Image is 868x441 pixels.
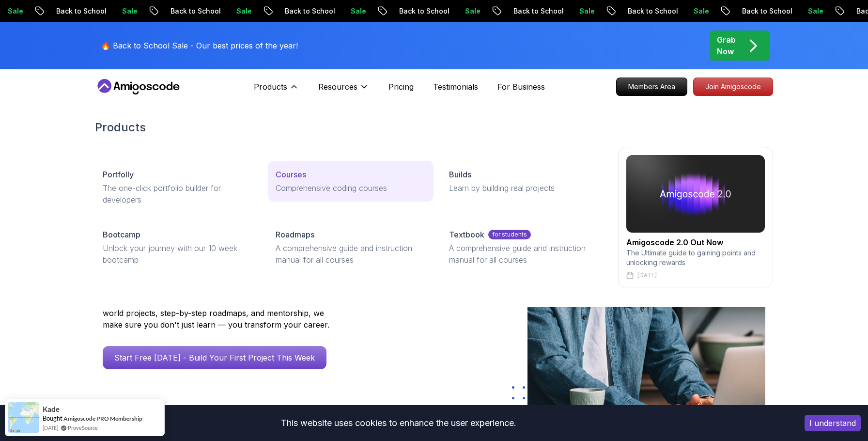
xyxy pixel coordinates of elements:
[497,81,545,93] a: For Business
[775,6,806,16] p: Sale
[709,6,775,16] p: Back to School
[661,6,692,16] p: Sale
[252,6,318,16] p: Back to School
[805,415,861,431] button: Accept cookies
[68,424,98,432] a: ProveSource
[441,221,606,273] a: Textbookfor studentsA comprehensive guide and instruction manual for all courses
[318,81,357,93] p: Resources
[449,242,599,266] p: A comprehensive guide and instruction manual for all courses
[103,169,134,180] p: Portfolly
[276,242,425,266] p: A comprehensive guide and instruction manual for all courses
[103,182,252,205] p: The one-click portfolio builder for developers
[63,415,142,422] a: Amigoscode PRO Membership
[276,169,306,180] p: Courses
[276,229,314,240] p: Roadmaps
[268,161,433,202] a: CoursesComprehensive coding courses
[254,81,299,100] button: Products
[103,229,140,240] p: Bootcamp
[616,78,687,96] a: Members Area
[618,147,773,287] a: amigoscode 2.0Amigoscode 2.0 Out NowThe Ultimate guide to gaining points and unlocking rewards[DATE]
[276,182,425,194] p: Comprehensive coding courses
[43,414,62,422] span: Bought
[268,221,433,273] a: RoadmapsA comprehensive guide and instruction manual for all courses
[432,6,463,16] p: Sale
[103,242,252,266] p: Unlock your journey with our 10 week bootcamp
[203,6,234,16] p: Sale
[480,6,546,16] p: Back to School
[366,6,432,16] p: Back to School
[388,81,414,93] a: Pricing
[138,6,203,16] p: Back to School
[95,161,260,213] a: PortfollyThe one-click portfolio builder for developers
[101,40,298,51] p: 🔥 Back to School Sale - Our best prices of the year!
[89,6,120,16] p: Sale
[254,81,287,93] p: Products
[449,182,599,194] p: Learn by building real projects
[433,81,478,93] a: Testimonials
[103,346,326,369] a: Start Free [DATE] - Build Your First Project This Week
[595,6,661,16] p: Back to School
[441,161,606,202] a: BuildsLearn by building real projects
[617,78,687,95] p: Members Area
[103,284,335,331] p: Amigoscode has helped thousands of developers land roles at Amazon, Starling Bank, Mercado Livre,...
[694,78,773,95] p: Join Amigoscode
[546,6,577,16] p: Sale
[626,248,765,268] p: The Ultimate guide to gaining points and unlocking rewards
[95,221,260,273] a: BootcampUnlock your journey with our 10 week bootcamp
[7,412,790,434] div: This website uses cookies to enhance the user experience.
[449,169,471,180] p: Builds
[626,236,765,248] h2: Amigoscode 2.0 Out Now
[95,120,773,135] h2: Products
[637,271,657,279] p: [DATE]
[693,78,773,96] a: Join Amigoscode
[43,424,58,432] span: [DATE]
[8,402,39,433] img: provesource social proof notification image
[43,405,60,413] span: Kade
[449,229,484,240] p: Textbook
[717,34,736,57] p: Grab Now
[626,155,765,233] img: amigoscode 2.0
[318,81,369,100] button: Resources
[23,6,89,16] p: Back to School
[488,230,531,239] p: for students
[318,6,349,16] p: Sale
